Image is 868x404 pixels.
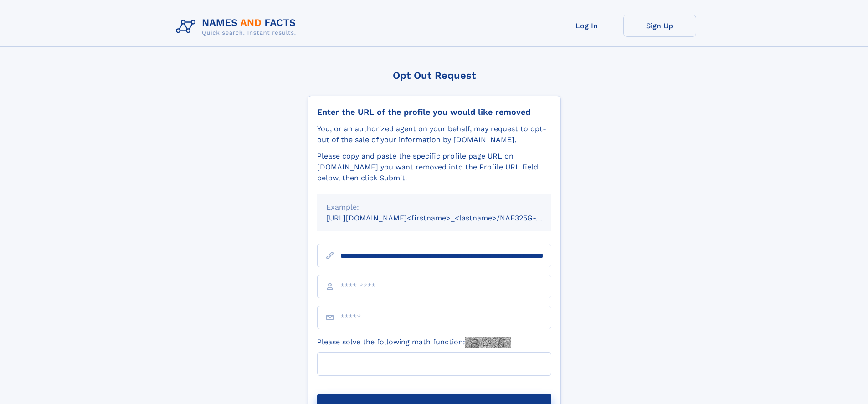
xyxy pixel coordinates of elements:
[623,15,696,37] a: Sign Up
[317,123,551,145] div: You, or an authorized agent on your behalf, may request to opt-out of the sale of your informatio...
[317,151,551,184] div: Please copy and paste the specific profile page URL on [DOMAIN_NAME] you want removed into the Pr...
[550,15,623,37] a: Log In
[326,214,569,222] small: [URL][DOMAIN_NAME]<firstname>_<lastname>/NAF325G-xxxxxxxx
[326,202,542,213] div: Example:
[308,70,561,81] div: Opt Out Request
[172,15,303,39] img: Logo Names and Facts
[317,107,551,117] div: Enter the URL of the profile you would like removed
[317,337,511,348] label: Please solve the following math function:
